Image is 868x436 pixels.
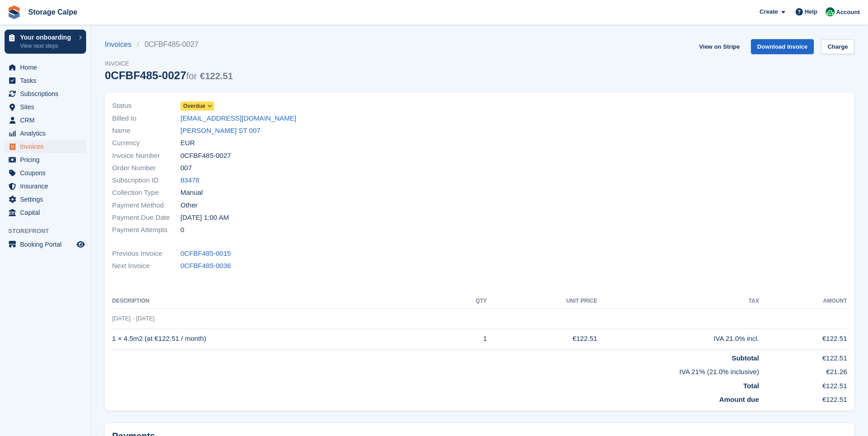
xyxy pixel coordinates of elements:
[759,294,847,309] th: Amount
[20,238,75,251] span: Booking Portal
[759,377,847,391] td: €122.51
[447,329,487,349] td: 1
[487,329,597,349] td: €122.51
[759,349,847,363] td: €122.51
[112,175,180,186] span: Subscription ID
[105,69,233,81] div: 0CFBF485-0027
[180,248,231,259] a: 0CFBF485-0015
[112,225,180,235] span: Payment Attempts
[597,294,759,309] th: Tax
[759,363,847,377] td: €21.26
[5,153,86,166] a: menu
[5,61,86,74] a: menu
[751,39,814,54] a: Download Invoice
[695,39,743,54] a: View on Stripe
[112,261,180,271] span: Next Invoice
[112,101,180,111] span: Status
[8,227,91,236] span: Storefront
[180,138,195,148] span: EUR
[112,138,180,148] span: Currency
[5,140,86,153] a: menu
[112,151,180,161] span: Invoice Number
[5,206,86,219] a: menu
[112,200,180,211] span: Payment Method
[20,153,75,166] span: Pricing
[5,127,86,140] a: menu
[5,30,86,54] a: Your onboarding View next steps
[20,180,75,193] span: Insurance
[20,140,75,153] span: Invoices
[20,167,75,179] span: Coupons
[836,8,860,17] span: Account
[200,71,233,81] span: €122.51
[112,329,447,349] td: 1 × 4.5m2 (at €122.51 / month)
[112,188,180,198] span: Collection Type
[112,113,180,124] span: Billed to
[180,126,261,136] a: [PERSON_NAME] ST 007
[112,294,447,309] th: Description
[112,126,180,136] span: Name
[20,127,75,140] span: Analytics
[743,382,759,390] strong: Total
[760,7,778,16] span: Create
[180,151,231,161] span: 0CFBF485-0027
[20,34,74,41] p: Your onboarding
[112,163,180,173] span: Order Number
[5,238,86,251] a: menu
[487,294,597,309] th: Unit Price
[105,59,233,68] span: Invoice
[112,213,180,223] span: Payment Due Date
[759,391,847,405] td: €122.51
[20,74,75,87] span: Tasks
[5,193,86,206] a: menu
[180,101,214,111] a: Overdue
[75,239,86,250] a: Preview store
[759,329,847,349] td: €122.51
[112,315,154,322] span: [DATE] - [DATE]
[826,7,835,16] img: Calpe Storage
[5,74,86,87] a: menu
[180,200,198,211] span: Other
[732,354,759,362] strong: Subtotal
[5,114,86,127] a: menu
[105,39,137,50] a: Invoices
[20,87,75,100] span: Subscriptions
[180,213,229,223] time: 2025-07-23 23:00:00 UTC
[5,101,86,113] a: menu
[186,71,197,81] span: for
[597,334,759,344] div: IVA 21.0% incl.
[7,5,21,19] img: stora-icon-8386f47178a22dfd0bd8f6a31ec36ba5ce8667c1dd55bd0f319d3a0aa187defe.svg
[5,180,86,193] a: menu
[719,395,759,403] strong: Amount due
[20,193,75,206] span: Settings
[183,102,205,110] span: Overdue
[180,188,203,198] span: Manual
[112,248,180,259] span: Previous Invoice
[180,163,192,173] span: 007
[180,175,200,186] a: 83478
[180,113,296,124] a: [EMAIL_ADDRESS][DOMAIN_NAME]
[5,87,86,100] a: menu
[20,206,75,219] span: Capital
[20,42,74,50] p: View next steps
[20,114,75,127] span: CRM
[112,363,759,377] td: IVA 21% (21.0% inclusive)
[20,101,75,113] span: Sites
[5,167,86,179] a: menu
[105,39,233,50] nav: breadcrumbs
[180,261,231,271] a: 0CFBF485-0036
[447,294,487,309] th: QTY
[25,5,81,20] a: Storage Calpe
[180,225,184,235] span: 0
[805,7,817,16] span: Help
[821,39,854,54] a: Charge
[20,61,75,74] span: Home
